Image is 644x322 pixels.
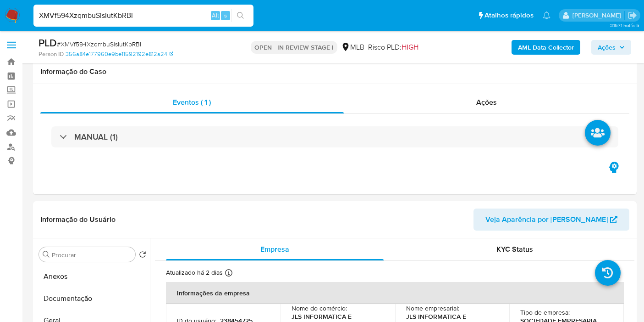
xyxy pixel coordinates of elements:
[139,251,146,261] button: Retornar ao pedido padrão
[485,209,608,231] span: Veja Aparência por [PERSON_NAME]
[341,42,364,52] div: MLB
[212,11,219,20] span: Alt
[402,42,418,52] span: HIGH
[39,35,57,50] b: PLD
[224,11,227,20] span: s
[40,215,116,224] h1: Informação do Usuário
[496,244,533,254] span: KYC Status
[627,11,637,20] a: Sair
[43,251,50,258] button: Procurar
[572,11,624,20] p: leticia.merlin@mercadolivre.com
[39,50,64,58] b: Person ID
[33,10,253,22] input: Pesquise usuários ou casos...
[251,41,337,54] p: OPEN - IN REVIEW STAGE I
[66,50,173,58] a: 356a84e177960e9be11592192e812a24
[512,40,580,55] button: AML Data Collector
[543,11,550,19] a: Notificações
[35,288,150,310] button: Documentação
[476,97,497,107] span: Ações
[52,251,132,259] input: Procurar
[292,304,347,312] p: Nome do comércio :
[520,308,570,316] p: Tipo de empresa :
[231,9,250,22] button: search-icon
[173,97,211,107] span: Eventos ( 1 )
[368,42,418,52] span: Risco PLD:
[518,40,574,55] b: AML Data Collector
[598,40,616,55] span: Ações
[473,209,629,231] button: Veja Aparência por [PERSON_NAME]
[406,304,459,312] p: Nome empresarial :
[57,40,141,49] span: # XMVf594XzqmbuSisIutKbRBI
[74,132,118,142] h3: MANUAL (1)
[35,266,150,288] button: Anexos
[51,126,618,147] div: MANUAL (1)
[484,11,534,20] span: Atalhos rápidos
[591,40,631,55] button: Ações
[40,67,629,76] h1: Informação do Caso
[166,268,223,277] p: Atualizado há 2 dias
[260,244,289,254] span: Empresa
[166,282,624,304] th: Informações da empresa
